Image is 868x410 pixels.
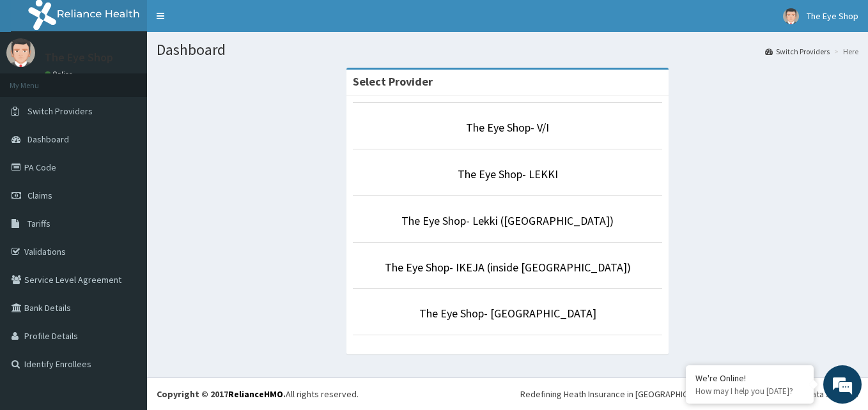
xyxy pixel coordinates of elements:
a: The Eye Shop- LEKKI [458,167,558,181]
strong: Select Provider [353,74,433,89]
a: The Eye Shop- IKEJA (inside [GEOGRAPHIC_DATA]) [385,260,631,275]
span: The Eye Shop [807,10,858,22]
a: Online [45,70,75,79]
div: Redefining Heath Insurance in [GEOGRAPHIC_DATA] using Telemedicine and Data Science! [520,388,858,400]
a: RelianceHMO [228,388,283,400]
footer: All rights reserved. [147,377,868,410]
p: The Eye Shop [45,52,113,63]
span: Switch Providers [27,105,93,117]
img: User Image [783,8,799,24]
h1: Dashboard [157,42,858,58]
strong: Copyright © 2017 . [157,388,286,400]
a: The Eye Shop- [GEOGRAPHIC_DATA] [419,306,596,321]
a: The Eye Shop- V/I [466,120,549,135]
span: Dashboard [27,133,69,145]
a: The Eye Shop- Lekki ([GEOGRAPHIC_DATA]) [401,213,614,228]
span: Tariffs [27,218,50,229]
div: We're Online! [695,372,804,384]
img: User Image [6,38,35,67]
a: Switch Providers [765,46,830,57]
p: How may I help you today? [695,386,804,397]
span: Claims [27,190,52,201]
li: Here [831,46,858,57]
